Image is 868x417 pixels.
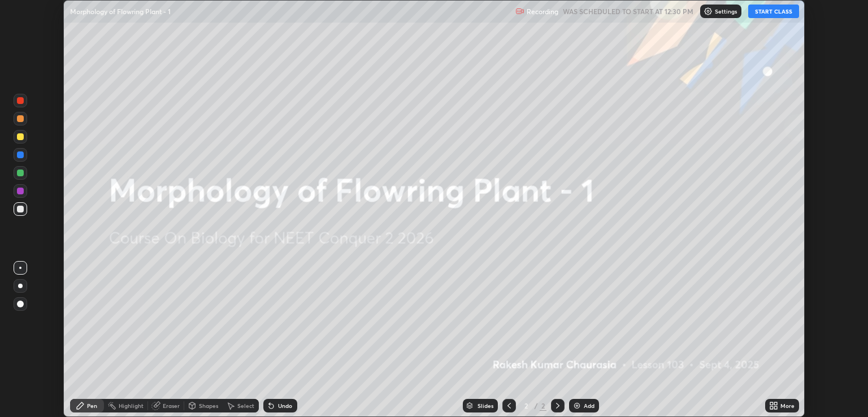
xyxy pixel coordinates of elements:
img: recording.375f2c34.svg [515,7,524,16]
p: Settings [715,8,737,14]
img: add-slide-button [572,401,581,410]
div: Shapes [199,403,218,409]
img: class-settings-icons [704,7,713,16]
div: Slides [478,403,493,409]
div: / [534,402,537,409]
div: 2 [540,401,546,411]
button: START CLASS [748,5,799,18]
div: Add [584,403,594,409]
h5: WAS SCHEDULED TO START AT 12:30 PM [563,6,693,16]
div: 2 [520,402,532,409]
div: Eraser [163,403,180,409]
div: Select [237,403,254,409]
div: Highlight [119,403,144,409]
div: Pen [87,403,97,409]
div: Undo [278,403,292,409]
p: Morphology of Flowring Plant - 1 [70,7,171,16]
div: More [780,403,795,409]
p: Recording [527,7,558,16]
